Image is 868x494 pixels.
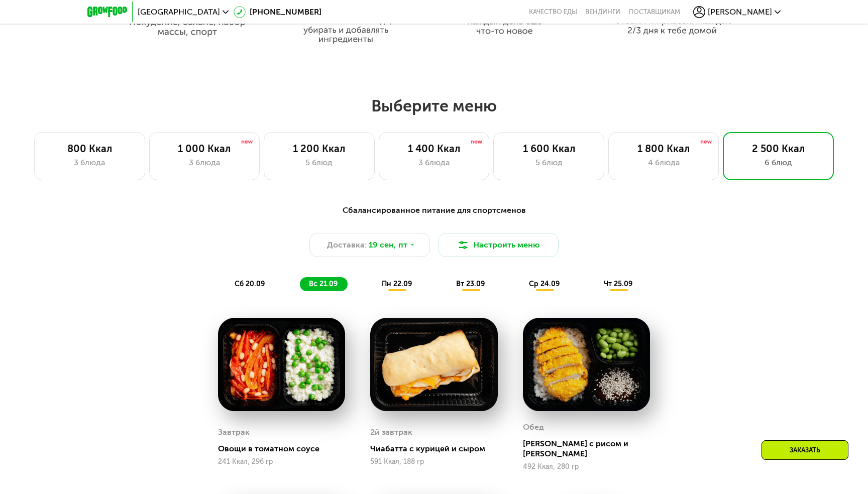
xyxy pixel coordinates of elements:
[529,280,560,288] span: ср 24.09
[370,425,412,440] div: 2й завтрак
[523,420,544,435] div: Обед
[234,6,321,18] a: [PHONE_NUMBER]
[523,463,650,471] div: 492 Ккал, 280 гр
[369,239,407,251] span: 19 сен, пт
[370,444,505,454] div: Чиабатта с курицей и сыром
[370,458,497,466] div: 591 Ккал, 188 гр
[504,157,594,169] div: 5 блюд
[382,280,412,288] span: пн 22.09
[733,157,823,169] div: 6 блюд
[523,439,658,459] div: [PERSON_NAME] с рисом и [PERSON_NAME]
[733,143,823,155] div: 2 500 Ккал
[628,8,680,16] div: поставщикам
[327,239,367,251] span: Доставка:
[604,280,632,288] span: чт 25.09
[160,157,250,169] div: 3 блюда
[32,96,836,116] h2: Выберите меню
[218,425,250,440] div: Завтрак
[218,458,345,466] div: 241 Ккал, 296 гр
[137,204,731,217] div: Сбалансированное питание для спортсменов
[708,8,772,16] span: [PERSON_NAME]
[389,157,479,169] div: 3 блюда
[218,444,353,454] div: Овощи в томатном соусе
[456,280,485,288] span: вт 23.09
[309,280,338,288] span: вс 21.09
[529,8,577,16] a: Качество еды
[45,143,135,155] div: 800 Ккал
[274,157,364,169] div: 5 блюд
[619,143,709,155] div: 1 800 Ккал
[389,143,479,155] div: 1 400 Ккал
[45,157,135,169] div: 3 блюда
[762,440,848,460] div: Заказать
[160,143,250,155] div: 1 000 Ккал
[504,143,594,155] div: 1 600 Ккал
[274,143,364,155] div: 1 200 Ккал
[438,233,559,257] button: Настроить меню
[619,157,709,169] div: 4 блюда
[138,8,220,16] span: [GEOGRAPHIC_DATA]
[235,280,265,288] span: сб 20.09
[585,8,620,16] a: Вендинги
